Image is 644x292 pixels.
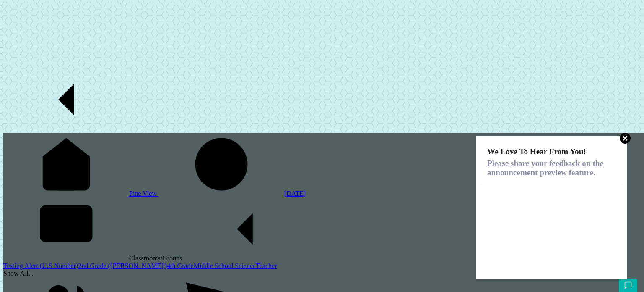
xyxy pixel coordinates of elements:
[3,270,644,277] div: Show All...
[3,262,78,269] a: Testing Alert (U.S Number)
[167,262,194,269] a: 4th Grade
[129,190,158,197] span: Pine View
[194,262,256,269] a: Middle School Science
[78,262,167,269] a: 2nd Grade ([PERSON_NAME]')
[284,190,306,197] span: [DATE]
[158,190,306,197] a: [DATE]
[129,255,308,262] span: Classrooms/Groups
[3,190,158,197] a: Pine View
[256,262,277,269] a: Teacher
